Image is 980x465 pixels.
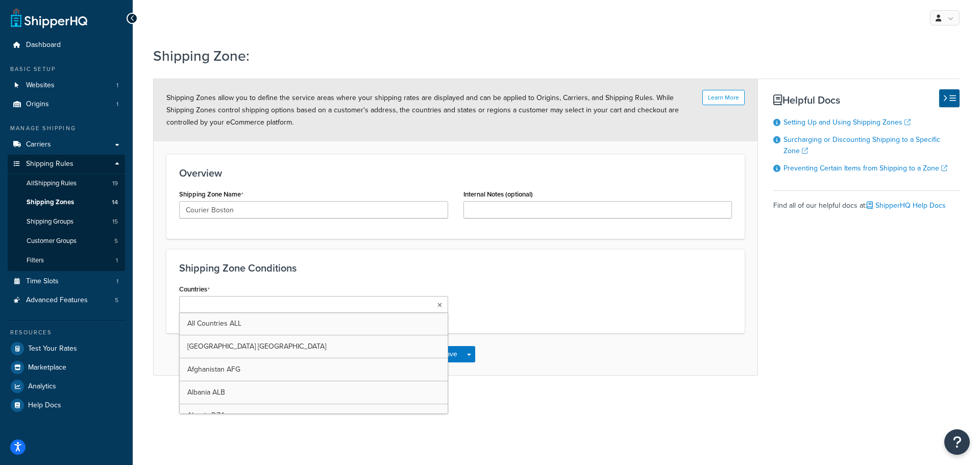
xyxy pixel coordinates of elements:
li: Origins [8,95,125,114]
span: Help Docs [28,401,61,410]
div: Resources [8,328,125,337]
li: Customer Groups [8,232,125,251]
a: Afghanistan AFG [180,358,448,381]
span: 1 [116,100,118,109]
span: Marketplace [28,363,66,372]
span: Analytics [28,382,56,391]
span: Time Slots [26,277,59,286]
a: Surcharging or Discounting Shipping to a Specific Zone [783,134,940,156]
li: Advanced Features [8,291,125,310]
span: [GEOGRAPHIC_DATA] [GEOGRAPHIC_DATA] [187,341,326,352]
li: Filters [8,251,125,270]
li: Websites [8,76,125,95]
h1: Shipping Zone: [153,46,947,66]
span: 5 [114,237,118,246]
span: Carriers [26,140,51,149]
li: Shipping Zones [8,193,125,212]
a: Websites1 [8,76,125,95]
a: Carriers [8,135,125,154]
span: Customer Groups [27,237,77,246]
span: 1 [116,277,118,286]
a: Customer Groups5 [8,232,125,251]
a: Help Docs [8,396,125,414]
button: Learn More [702,90,745,105]
a: Shipping Rules [8,155,125,174]
span: 1 [116,256,118,265]
label: Countries [179,285,210,293]
a: Dashboard [8,36,125,55]
span: All Countries ALL [187,318,241,329]
span: 14 [112,198,118,207]
button: Hide Help Docs [939,89,960,107]
span: 19 [112,179,118,188]
span: All Shipping Rules [27,179,77,188]
a: Analytics [8,377,125,396]
span: Shipping Zones [27,198,74,207]
label: Shipping Zone Name [179,190,243,199]
span: Dashboard [26,41,61,50]
a: Origins1 [8,95,125,114]
li: Shipping Groups [8,212,125,231]
h3: Helpful Docs [773,94,960,106]
button: Open Resource Center [944,429,970,455]
button: Save [436,346,463,362]
span: Websites [26,81,55,90]
a: All Countries ALL [180,312,448,335]
span: Algeria DZA [187,410,225,421]
a: Shipping Groups15 [8,212,125,231]
span: 15 [112,217,118,226]
span: Shipping Rules [26,160,73,168]
a: Advanced Features5 [8,291,125,310]
span: Shipping Zones allow you to define the service areas where your shipping rates are displayed and ... [166,92,679,128]
span: Origins [26,100,49,109]
a: Shipping Zones14 [8,193,125,212]
a: Albania ALB [180,381,448,404]
a: [GEOGRAPHIC_DATA] [GEOGRAPHIC_DATA] [180,335,448,358]
div: Basic Setup [8,65,125,74]
span: Afghanistan AFG [187,364,240,375]
a: ShipperHQ Help Docs [867,200,946,211]
div: Manage Shipping [8,124,125,133]
a: Filters1 [8,251,125,270]
div: Find all of our helpful docs at: [773,190,960,213]
li: Shipping Rules [8,155,125,271]
a: AllShipping Rules19 [8,174,125,193]
span: Test Your Rates [28,345,77,353]
a: Test Your Rates [8,339,125,358]
span: Advanced Features [26,296,88,305]
li: Time Slots [8,272,125,291]
label: Internal Notes (optional) [463,190,533,198]
a: Preventing Certain Items from Shipping to a Zone [783,163,947,174]
h3: Shipping Zone Conditions [179,262,732,274]
a: Time Slots1 [8,272,125,291]
span: Shipping Groups [27,217,73,226]
span: 5 [115,296,118,305]
span: Albania ALB [187,387,225,398]
span: Filters [27,256,44,265]
a: Marketplace [8,358,125,377]
h3: Overview [179,167,732,179]
span: 1 [116,81,118,90]
a: Algeria DZA [180,404,448,427]
a: Setting Up and Using Shipping Zones [783,117,911,128]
